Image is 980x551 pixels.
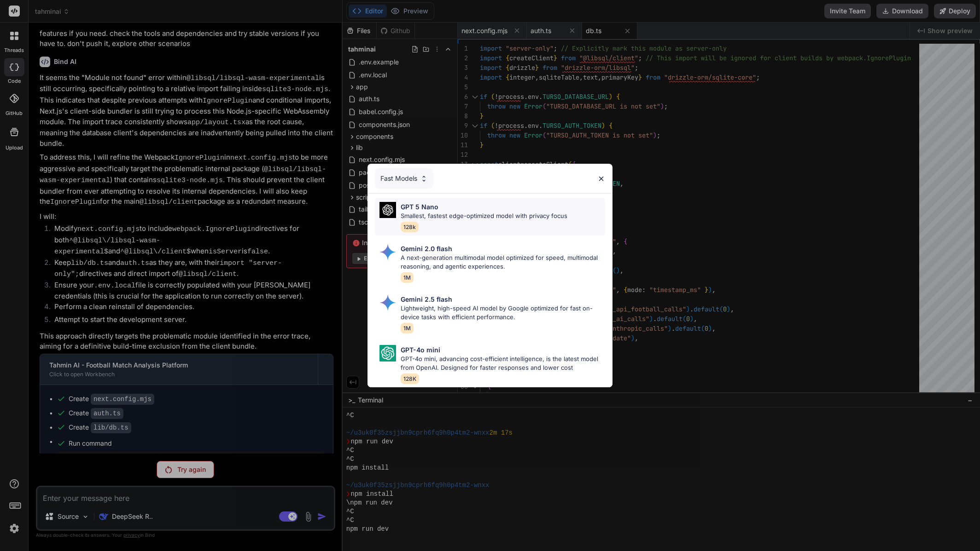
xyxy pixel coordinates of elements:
[379,202,396,218] img: Pick Models
[401,323,414,333] span: 1M
[379,244,396,260] img: Pick Models
[401,253,605,271] p: A next-generation multimodal model optimized for speed, multimodal reasoning, and agentic experie...
[379,345,396,362] img: Pick Models
[401,373,419,384] span: 128K
[401,355,605,373] p: GPT-4o mini, advancing cost-efficient intelligence, is the latest model from OpenAI. Designed for...
[401,202,438,212] p: GPT 5 Nano
[401,244,452,253] p: Gemini 2.0 flash
[401,345,440,355] p: GPT-4o mini
[401,222,419,232] span: 128k
[401,212,567,221] p: Smallest, fastest edge-optimized model with privacy focus
[379,294,396,311] img: Pick Models
[597,175,605,183] img: close
[401,304,605,322] p: Lightweight, high-speed AI model by Google optimized for fast on-device tasks with efficient perf...
[401,294,452,304] p: Gemini 2.5 flash
[375,168,433,189] div: Fast Models
[420,175,428,183] img: Pick Models
[401,272,414,283] span: 1M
